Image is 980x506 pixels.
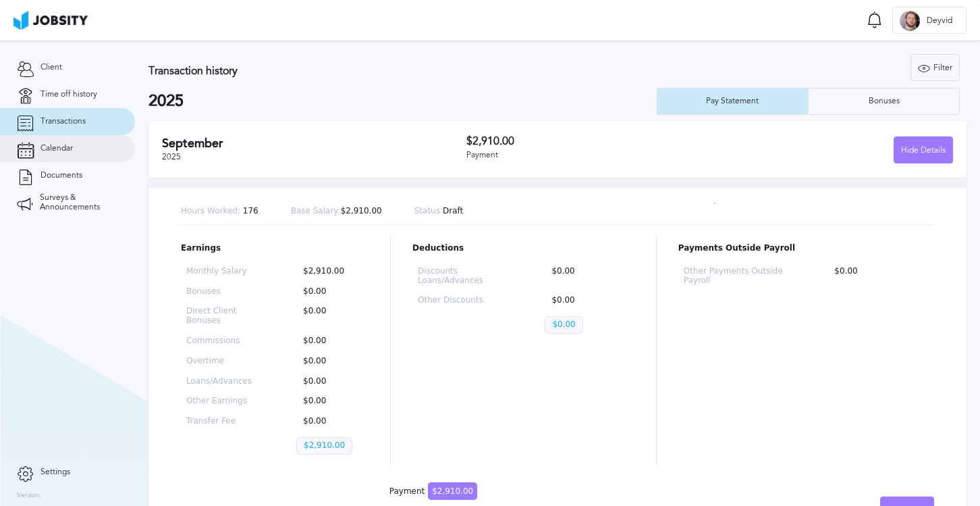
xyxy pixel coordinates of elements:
span: 2025 [162,152,181,161]
p: Loans/Advances [186,377,253,386]
p: $0.00 [545,267,628,286]
p: Other Payments Outside Payroll [684,267,785,286]
p: Draft [414,207,464,216]
p: Commissions [186,336,253,346]
span: Calendar [40,144,73,153]
button: Filter [910,54,960,81]
p: $2,910.00 [296,267,363,276]
p: Transfer Fee [186,417,253,426]
p: $0.00 [296,377,363,386]
p: $2,910.00 [291,207,382,216]
p: Payments Outside Payroll [678,244,934,253]
h3: Transaction history [148,65,592,77]
p: $0.00 [296,307,363,326]
div: Payment [389,487,477,497]
span: Transactions [40,117,86,126]
p: $0.00 [296,287,363,297]
img: ab4bad089aa723f57921c736e9817d99.png [13,11,88,30]
div: Hide Details [894,137,952,164]
p: 176 [181,207,258,216]
p: $0.00 [296,336,363,346]
p: Discounts Loans/Advances [418,267,501,286]
p: $0.00 [545,296,628,305]
div: Pay Statement [699,97,765,106]
h3: $2,910.00 [466,135,710,147]
p: Direct Client Bonuses [186,307,253,326]
label: Version: [17,492,42,500]
button: Bonuses [808,88,960,115]
p: $0.00 [296,397,363,406]
button: Pay Statement [657,88,809,115]
span: Settings [40,467,70,477]
p: Overtime [186,357,253,366]
span: $2,910.00 [428,482,477,500]
p: $0.00 [296,417,363,426]
h2: 2025 [148,92,657,111]
p: $0.00 [827,267,929,286]
p: Deductions [412,244,634,253]
p: Other Earnings [186,397,253,406]
span: Surveys & Announcements [40,193,118,212]
div: D [900,11,920,31]
p: Other Discounts [418,296,501,305]
div: Payment [466,151,710,160]
button: DDeyvid [892,7,967,34]
h2: September [162,136,466,151]
span: Deyvid [920,16,959,26]
p: $2,910.00 [296,437,352,455]
span: Documents [40,171,82,180]
p: $0.00 [296,357,363,366]
div: Filter [911,55,959,82]
span: Base Salary: [291,206,341,216]
span: Hours Worked: [181,206,240,216]
p: Bonuses [186,287,253,297]
p: Earnings [181,244,369,253]
p: Monthly Salary [186,267,253,276]
div: Bonuses [862,97,906,106]
p: $0.00 [545,316,582,334]
span: Status: [414,206,443,216]
span: Client [40,63,62,72]
button: Hide Details [894,136,953,163]
span: Time off history [40,90,97,99]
